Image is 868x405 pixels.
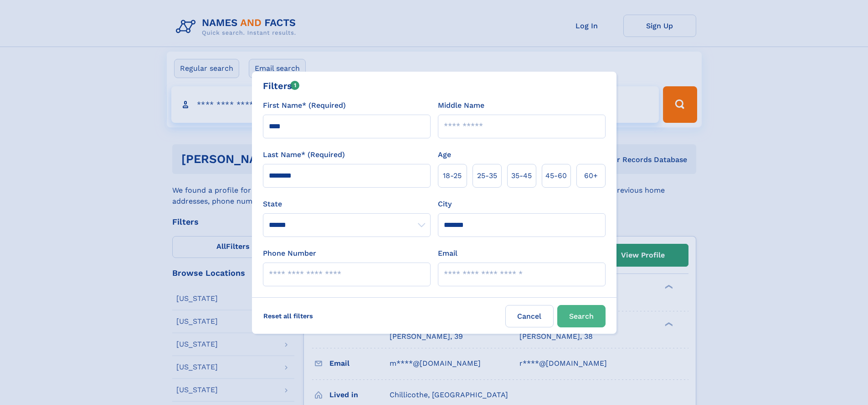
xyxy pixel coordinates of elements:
[263,100,346,111] label: First Name* (Required)
[263,248,316,259] label: Phone Number
[438,100,484,111] label: Middle Name
[438,149,451,160] label: Age
[443,170,462,181] span: 18‑25
[263,199,431,210] label: State
[263,79,300,93] div: Filters
[505,305,554,327] label: Cancel
[584,170,598,181] span: 60+
[257,305,319,327] label: Reset all filters
[545,170,567,181] span: 45‑60
[557,305,606,327] button: Search
[477,170,497,181] span: 25‑35
[438,248,457,259] label: Email
[438,199,452,210] label: City
[511,170,532,181] span: 35‑45
[263,149,345,160] label: Last Name* (Required)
